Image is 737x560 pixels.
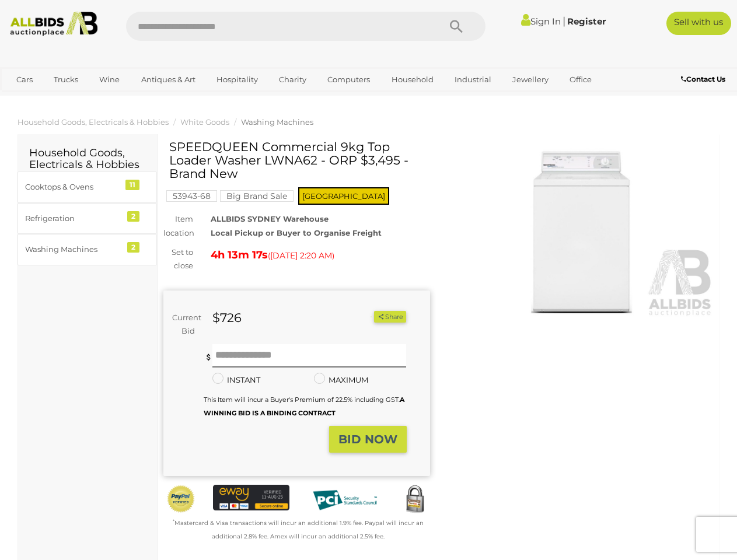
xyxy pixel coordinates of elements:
a: Register [567,16,606,27]
a: Sell with us [666,12,731,35]
mark: 53943-68 [166,190,217,202]
a: Sports [9,89,48,108]
img: Official PayPal Seal [166,485,195,513]
div: 2 [127,242,139,253]
div: Set to close [155,246,202,273]
a: White Goods [180,117,229,127]
strong: ALLBIDS SYDNEY Warehouse [211,214,329,223]
a: Sign In [521,16,561,27]
a: Washing Machines [241,117,313,127]
a: Household Goods, Electricals & Hobbies [18,117,169,127]
mark: Big Brand Sale [220,190,294,202]
span: [DATE] 2:20 AM [270,250,332,261]
div: Cooktops & Ovens [25,180,121,194]
a: Cars [9,70,40,89]
div: 11 [125,180,139,190]
a: Industrial [447,70,499,89]
span: [GEOGRAPHIC_DATA] [298,187,389,205]
span: | [563,15,565,27]
button: Share [374,311,406,323]
b: Contact Us [681,75,725,83]
a: 53943-68 [166,191,217,201]
a: Computers [320,70,378,89]
button: Search [427,12,485,41]
a: Wine [92,70,127,89]
h2: Household Goods, Electricals & Hobbies [29,148,145,171]
div: Current Bid [163,311,204,338]
a: Jewellery [505,70,556,89]
a: Contact Us [681,73,728,86]
a: Big Brand Sale [220,191,294,201]
strong: 4h 13m 17s [211,249,268,261]
img: Allbids.com.au [5,12,103,36]
div: 2 [127,211,139,222]
a: Antiques & Art [134,70,203,89]
a: Washing Machines 2 [18,234,157,265]
a: Cooktops & Ovens 11 [18,171,157,202]
strong: BID NOW [338,432,397,446]
li: Watch this item [361,311,372,323]
span: ( ) [268,251,334,260]
a: Hospitality [209,70,266,89]
div: Item location [155,212,202,240]
a: Office [562,70,599,89]
a: Refrigeration 2 [18,203,157,234]
div: Refrigeration [25,212,121,225]
div: Washing Machines [25,243,121,256]
img: eWAY Payment Gateway [213,485,289,510]
strong: Local Pickup or Buyer to Organise Freight [211,228,382,237]
label: MAXIMUM [314,373,368,387]
a: Trucks [46,70,86,89]
img: SPEEDQUEEN Commercial 9kg Top Loader Washer LWNA62 - ORP $3,495 - Brand New [448,146,714,317]
strong: $726 [212,310,242,325]
h1: SPEEDQUEEN Commercial 9kg Top Loader Washer LWNA62 - ORP $3,495 - Brand New [169,140,427,180]
a: Household [384,70,441,89]
label: INSTANT [212,373,260,387]
small: This Item will incur a Buyer's Premium of 22.5% including GST. [204,395,404,417]
a: Charity [271,70,314,89]
button: BID NOW [329,426,407,453]
img: PCI DSS compliant [307,485,383,515]
a: [GEOGRAPHIC_DATA] [54,89,152,108]
small: Mastercard & Visa transactions will incur an additional 1.9% fee. Paypal will incur an additional... [173,519,424,540]
img: Secured by Rapid SSL [400,485,429,514]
